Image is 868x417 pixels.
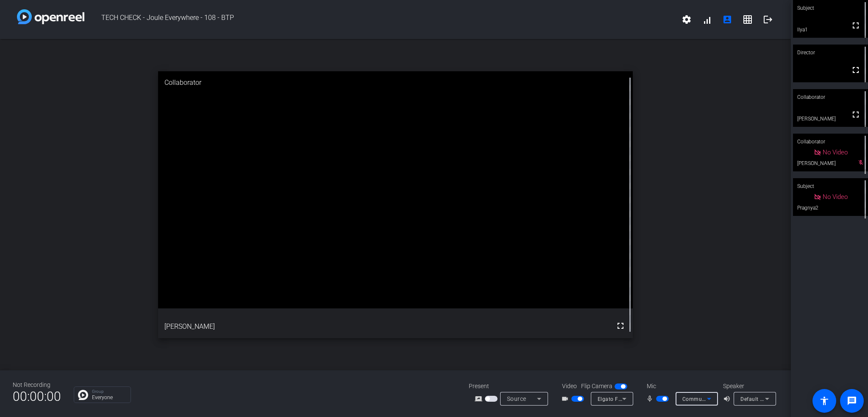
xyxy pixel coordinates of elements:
[92,389,126,394] p: Group
[682,14,692,25] mat-icon: settings
[646,394,656,404] mat-icon: mic_none
[722,14,732,25] mat-icon: account_box
[723,382,774,391] div: Speaker
[581,382,612,391] span: Flip Camera
[507,395,526,402] span: Source
[561,394,571,404] mat-icon: videocam_outline
[851,20,861,31] mat-icon: fullscreen
[158,71,633,94] div: Collaborator
[823,148,848,156] span: No Video
[562,382,577,391] span: Video
[598,395,669,402] span: Elgato Facecam (0fd9:0078)
[723,394,733,404] mat-icon: volume_up
[851,65,861,75] mat-icon: fullscreen
[638,382,723,391] div: Mic
[819,396,829,406] mat-icon: accessibility
[469,382,554,391] div: Present
[793,45,868,61] div: Director
[13,386,61,407] span: 00:00:00
[743,14,753,25] mat-icon: grid_on
[793,89,868,105] div: Collaborator
[697,9,717,30] button: signal_cellular_alt
[78,390,88,400] img: Chat Icon
[823,193,848,201] span: No Video
[615,321,626,331] mat-icon: fullscreen
[851,109,861,120] mat-icon: fullscreen
[92,395,126,400] p: Everyone
[793,134,868,150] div: Collaborator
[84,9,676,30] span: TECH CHECK - Joule Everywhere - 108 - BTP
[13,381,61,389] div: Not Recording
[475,394,485,404] mat-icon: screen_share_outline
[763,14,773,25] mat-icon: logout
[847,396,857,406] mat-icon: message
[17,9,84,24] img: white-gradient.svg
[793,178,868,194] div: Subject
